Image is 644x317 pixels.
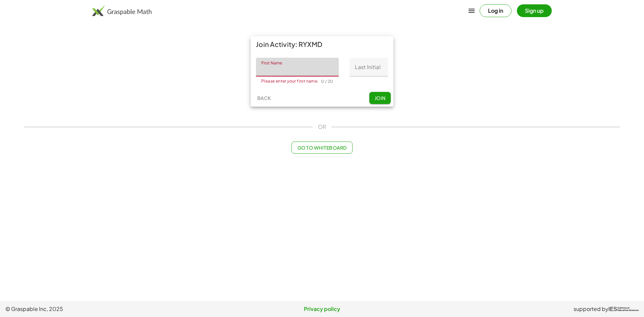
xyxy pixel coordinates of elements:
button: Log in [480,4,512,17]
a: IESInstitute ofEducation Sciences [608,305,639,313]
button: Back [253,92,275,104]
a: Privacy policy [216,305,427,313]
button: Go to Whiteboard [291,142,352,154]
div: 0 / 20 [321,79,333,84]
button: Sign up [517,4,552,17]
span: supported by [574,305,608,313]
span: IES [608,306,617,312]
span: Back [257,95,271,101]
div: Please enter your first name. [261,79,321,83]
span: © Graspable Inc, 2025 [5,305,216,313]
span: Join [374,95,385,101]
div: Join Activity: RYXMD [251,36,393,52]
button: Join [369,92,391,104]
span: Institute of Education Sciences [618,307,639,312]
span: OR [318,123,326,131]
span: Go to Whiteboard [297,145,346,151]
